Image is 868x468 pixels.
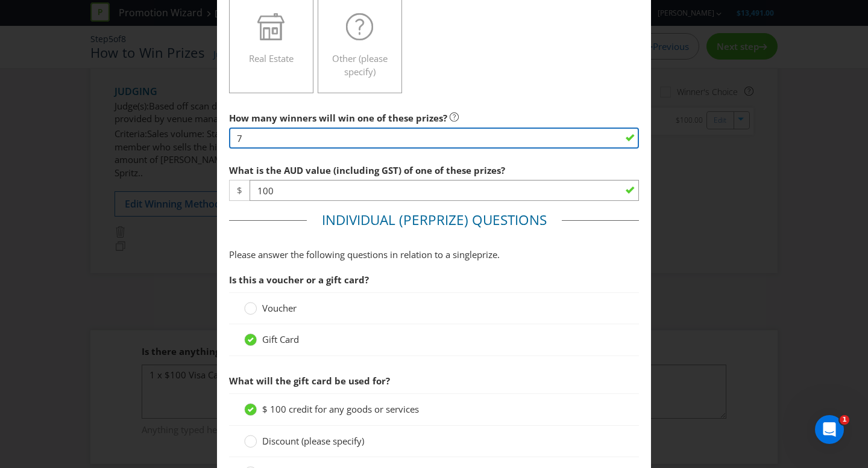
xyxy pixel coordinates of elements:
span: $ 100 credit for any goods or services [262,403,419,415]
span: prize [477,248,497,260]
span: Is this a voucher or a gift card? [229,274,369,286]
input: e.g. 5 [229,128,639,149]
span: Please answer the following questions in relation to a single [229,248,477,260]
span: ) Questions [464,211,547,229]
span: How many winners will win one of these prizes? [229,112,447,124]
span: Discount (please specify) [262,435,364,447]
span: Other (please specify) [332,52,388,77]
span: What is the AUD value (including GST) of one of these prizes? [229,164,505,176]
input: e.g. 100 [250,180,639,201]
span: Gift Card [262,333,299,345]
span: What will the gift card be used for? [229,375,390,387]
span: Prize [428,211,464,229]
span: 1 [840,415,849,425]
iframe: Intercom live chat [815,415,844,444]
span: Individual (Per [322,211,428,229]
span: Real Estate [249,52,294,64]
span: . [497,248,500,260]
span: Voucher [262,302,297,314]
span: $ [229,180,250,201]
